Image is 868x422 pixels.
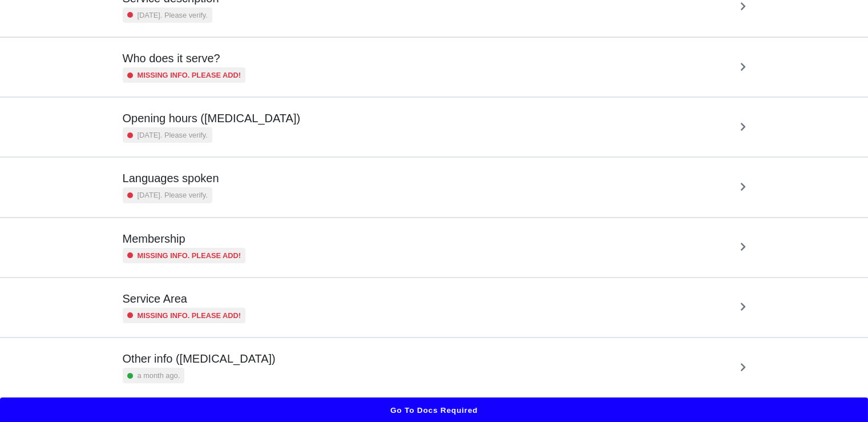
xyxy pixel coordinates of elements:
[123,352,276,365] h5: Other info ([MEDICAL_DATA])
[123,232,246,246] h5: Membership
[138,130,208,140] small: [DATE]. Please verify.
[123,171,219,185] h5: Languages spoken
[138,250,241,261] small: Missing info. Please add!
[138,10,208,21] small: [DATE]. Please verify.
[123,292,246,306] h5: Service Area
[138,370,180,381] small: a month ago.
[138,70,241,81] small: Missing info. Please add!
[138,310,241,321] small: Missing info. Please add!
[123,51,246,65] h5: Who does it serve?
[123,111,301,125] h5: Opening hours ([MEDICAL_DATA])
[138,190,208,200] small: [DATE]. Please verify.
